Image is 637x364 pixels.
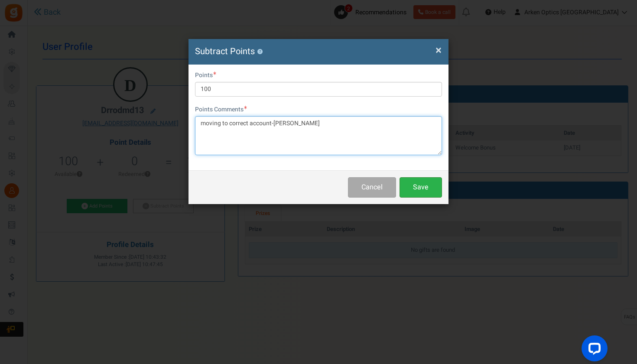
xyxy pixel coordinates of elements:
h4: Subtract Points [195,45,442,58]
button: ? [257,49,263,55]
span: × [435,42,442,58]
label: Points [195,71,216,80]
button: Cancel [348,177,396,198]
button: Save [400,177,442,198]
label: Points Comments [195,105,247,114]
